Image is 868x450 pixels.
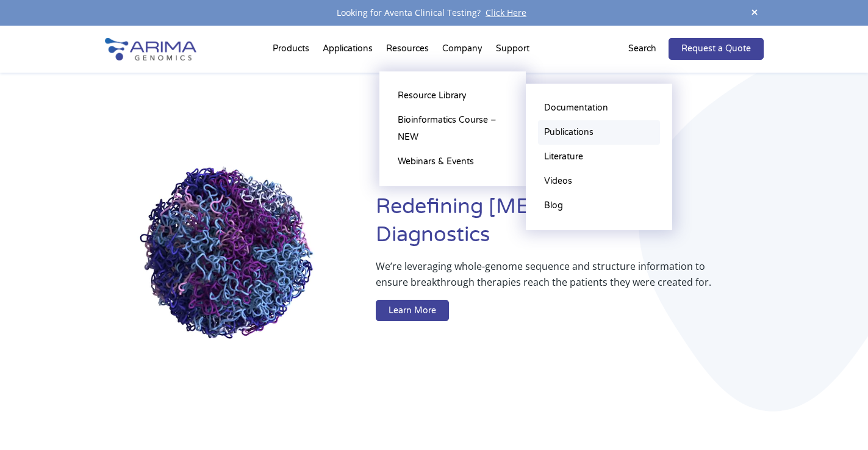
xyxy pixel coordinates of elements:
a: Literature [538,145,660,169]
a: Resource Library [392,84,514,108]
h1: Redefining [MEDICAL_DATA] Diagnostics [376,193,763,258]
img: Arima-Genomics-logo [105,38,196,60]
p: Search [628,41,656,57]
iframe: Chat Widget [807,391,868,450]
a: Click Here [481,7,531,18]
a: Learn More [376,300,449,322]
a: Webinars & Events [392,150,514,174]
a: Request a Quote [669,38,764,60]
a: Documentation [538,96,660,120]
a: Videos [538,169,660,194]
div: Looking for Aventa Clinical Testing? [105,5,764,21]
a: Publications [538,120,660,145]
a: Blog [538,194,660,218]
a: Bioinformatics Course – NEW [392,108,514,150]
p: We’re leveraging whole-genome sequence and structure information to ensure breakthrough therapies... [376,258,714,300]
